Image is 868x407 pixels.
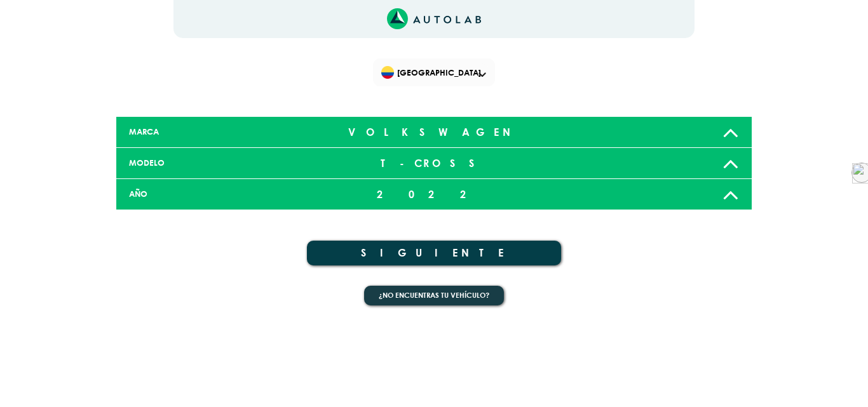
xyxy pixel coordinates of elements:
a: MODELO T-CROSS [116,148,752,179]
div: VOLKSWAGEN [329,119,539,145]
a: AÑO 2022 [116,179,752,210]
a: MARCA VOLKSWAGEN [116,117,752,148]
a: Link al sitio de autolab [387,12,482,24]
div: MODELO [119,157,329,169]
button: ¿No encuentras tu vehículo? [364,286,504,305]
div: Flag of COLOMBIA[GEOGRAPHIC_DATA] [373,58,495,86]
div: T-CROSS [329,150,539,176]
div: AÑO [119,188,329,200]
button: SIGUIENTE [307,241,561,265]
div: MARCA [119,126,329,138]
img: Flag of COLOMBIA [381,66,394,79]
div: 2022 [329,182,539,207]
span: [GEOGRAPHIC_DATA] [381,63,490,81]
